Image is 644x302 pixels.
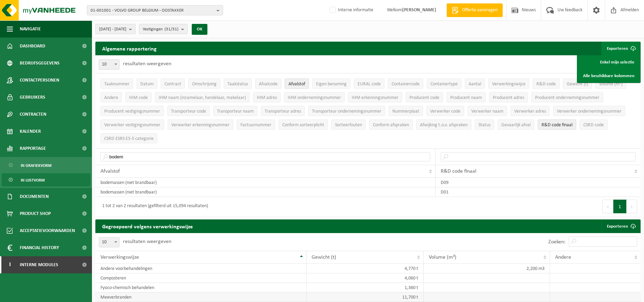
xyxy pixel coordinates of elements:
[164,27,178,31] count: (31/31)
[331,119,366,130] button: SorteerfoutenSorteerfouten: Activate to sort
[531,92,603,102] button: Producent ondernemingsnummerProducent ondernemingsnummer: Activate to sort
[436,187,641,197] td: D01
[123,239,171,244] label: resultaten weergeven
[389,106,423,116] button: NummerplaatNummerplaat: Activate to sort
[164,82,181,87] span: Contract
[511,106,550,116] button: Verwerker adresVerwerker adres: Activate to sort
[465,78,485,89] button: AantalAantal: Activate to sort
[139,24,188,34] button: Vestigingen(31/31)
[261,106,305,116] button: Transporteur adresTransporteur adres: Activate to sort
[312,78,350,89] button: Eigen benamingEigen benaming: Activate to sort
[307,292,424,302] td: 11,700 t
[601,219,640,233] a: Exporteren
[20,89,45,106] span: Gebruikers
[580,119,608,130] button: CSRD codeCSRD code: Activate to sort
[563,78,592,89] button: Gewicht (t)Gewicht (t): Activate to sort
[427,78,461,89] button: ContainertypeContainertype: Activate to sort
[541,123,572,128] span: R&D code finaal
[20,123,41,140] span: Kalender
[471,109,503,114] span: Verwerker naam
[95,187,436,197] td: bodemassen (niet brandbaar)
[167,106,210,116] button: Transporteur codeTransporteur code: Activate to sort
[20,256,58,273] span: Interne modules
[436,178,641,187] td: D09
[99,60,119,69] span: 10
[100,119,164,130] button: Verwerker vestigingsnummerVerwerker vestigingsnummer: Activate to sort
[217,109,254,114] span: Transporteur naam
[137,78,157,89] button: DatumDatum: Activate to sort
[91,5,214,16] span: 01-001001 - VOLVO GROUP BELGIUM - OOSTAKKER
[392,109,419,114] span: Nummerplaat
[555,255,571,260] span: Andere
[578,55,640,69] a: Enkel mijn selectie
[307,264,424,273] td: 4,770 t
[95,283,307,292] td: Fysico-chemisch behandelen
[535,95,599,100] span: Producent ondernemingsnummer
[354,78,384,89] button: EURAL codeEURAL code: Activate to sort
[104,123,160,128] span: Verwerker vestigingsnummer
[7,256,13,273] span: I
[601,42,640,55] button: Exporteren
[424,264,550,273] td: 2,200 m3
[536,82,556,87] span: R&D code
[578,69,640,83] a: Alle beschikbare kolommen
[99,238,119,247] span: 10
[426,106,464,116] button: Verwerker codeVerwerker code: Activate to sort
[255,78,281,89] button: AfvalcodeAfvalcode: Activate to sort
[168,119,233,130] button: Verwerker erkenningsnummerVerwerker erkenningsnummer: Activate to sort
[557,109,622,114] span: Verwerker ondernemingsnummer
[95,292,307,302] td: Meeverbranden
[288,82,305,87] span: Afvalstof
[567,82,588,87] span: Gewicht (t)
[416,119,471,130] button: Afwijking t.o.v. afsprakenAfwijking t.o.v. afspraken: Activate to sort
[288,95,341,100] span: IHM ondernemingsnummer
[129,95,148,100] span: IHM code
[140,82,154,87] span: Datum
[100,133,157,143] button: CSRD ESRS E5-5 categorieCSRD ESRS E5-5 categorie: Activate to sort
[95,219,200,233] h2: Gegroepeerd volgens verwerkingswijze
[171,123,230,128] span: Verwerker erkenningsnummer
[95,178,436,187] td: bodemassen (niet brandbaar)
[328,5,373,15] label: Interne informatie
[2,173,90,186] a: In lijstvorm
[475,119,494,130] button: StatusStatus: Activate to sort
[171,109,206,114] span: Transporteur code
[406,92,443,102] button: Producent codeProducent code: Activate to sort
[20,55,60,72] span: Bedrijfsgegevens
[20,188,49,205] span: Documenten
[2,159,90,172] a: In grafiekvorm
[100,78,133,89] button: TaaknummerTaaknummer: Activate to sort
[627,200,637,213] button: Next
[20,239,59,256] span: Financial History
[259,82,278,87] span: Afvalcode
[159,95,246,100] span: IHM naam (inzamelaar, handelaar, makelaar)
[446,92,486,102] button: Producent naamProducent naam: Activate to sort
[123,61,171,67] label: resultaten weergeven
[240,123,271,128] span: Factuurnummer
[213,106,257,116] button: Transporteur naamTransporteur naam: Activate to sort
[478,123,490,128] span: Status
[498,119,534,130] button: Gevaarlijk afval : Activate to sort
[20,20,41,38] span: Navigatie
[602,200,613,213] button: Previous
[493,95,524,100] span: Producent adres
[388,78,423,89] button: ContainercodeContainercode: Activate to sort
[307,283,424,292] td: 1,360 t
[237,119,275,130] button: FactuurnummerFactuurnummer: Activate to sort
[161,78,185,89] button: ContractContract: Activate to sort
[450,95,482,100] span: Producent naam
[87,5,223,15] button: 01-001001 - VOLVO GROUP BELGIUM - OOSTAKKER
[100,255,139,260] span: Verwerkingswijze
[595,78,626,89] button: Volume (m³)Volume (m³): Activate to sort
[253,92,281,102] button: IHM adresIHM adres: Activate to sort
[282,123,324,128] span: Conform sorteerplicht
[358,82,381,87] span: EURAL code
[469,82,481,87] span: Aantal
[95,273,307,283] td: Composteren
[312,109,381,114] span: Transporteur ondernemingsnummer
[100,92,122,102] button: AndereAndere: Activate to sort
[369,119,413,130] button: Conform afspraken : Activate to sort
[316,82,347,87] span: Eigen benaming
[192,82,217,87] span: Omschrijving
[20,72,59,89] span: Contactpersonen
